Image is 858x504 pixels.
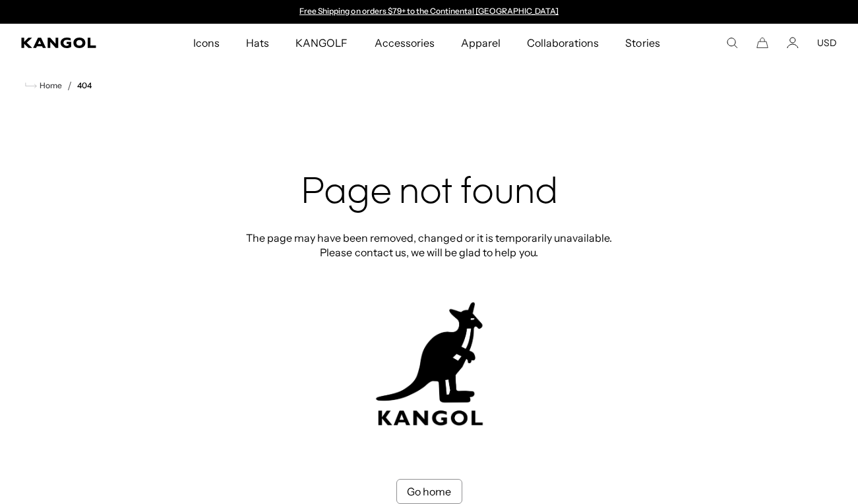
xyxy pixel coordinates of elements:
[242,173,617,215] h2: Page not found
[787,37,799,49] a: Account
[293,7,565,17] div: Announcement
[373,302,485,426] img: kangol-404-logo.jpg
[180,24,233,62] a: Icons
[21,38,127,48] a: Kangol
[514,24,612,62] a: Collaborations
[625,24,659,62] span: Stories
[77,81,92,90] a: 404
[62,78,72,94] li: /
[361,24,448,62] a: Accessories
[375,24,435,62] span: Accessories
[299,6,559,16] a: Free Shipping on orders $79+ to the Continental [GEOGRAPHIC_DATA]
[612,24,673,62] a: Stories
[233,24,282,62] a: Hats
[295,24,348,62] span: KANGOLF
[726,37,738,49] summary: Search here
[193,24,220,62] span: Icons
[461,24,501,62] span: Apparel
[246,24,269,62] span: Hats
[293,7,565,17] slideshow-component: Announcement bar
[37,81,62,90] span: Home
[817,37,837,49] button: USD
[25,80,62,92] a: Home
[282,24,361,62] a: KANGOLF
[756,37,768,49] button: Cart
[242,231,617,260] p: The page may have been removed, changed or it is temporarily unavailable. Please contact us, we w...
[293,7,565,17] div: 1 of 2
[527,24,599,62] span: Collaborations
[448,24,514,62] a: Apparel
[396,479,462,504] a: Go home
